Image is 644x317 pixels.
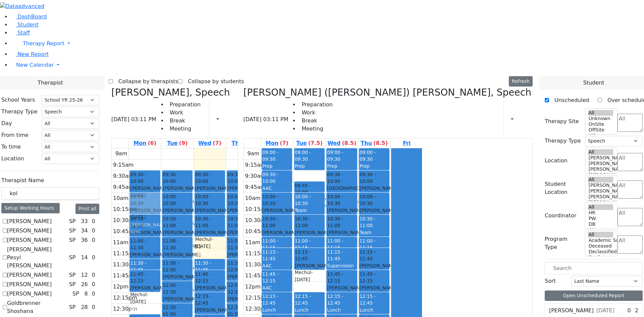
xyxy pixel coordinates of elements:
[588,116,613,121] option: Unknown
[244,194,262,202] div: 10am
[634,307,640,315] div: 2
[83,290,89,298] div: 8
[112,161,135,169] div: 9:15am
[327,284,356,298] div: [PERSON_NAME]
[112,227,139,235] div: 10:45am
[588,249,613,255] option: Declassified
[112,216,139,224] div: 10:30am
[295,238,311,250] span: 11:00 - 11:15
[17,21,39,28] span: Student
[588,182,613,188] option: [PERSON_NAME] 5
[373,139,388,147] label: (8.5)
[588,216,613,221] option: PW
[545,277,556,285] label: Sort
[295,150,311,162] span: 09:00 - 09:30
[75,204,99,214] button: Print all
[70,290,82,298] div: SP
[360,249,389,262] span: 11:15 - 11:45
[327,249,343,261] span: 11:15 - 11:45
[130,292,148,304] span: - [DATE]
[523,114,526,125] div: Setup
[588,200,613,205] option: [PERSON_NAME] 2
[227,296,257,309] div: [PERSON_NAME]
[588,227,613,233] option: AH
[195,215,224,229] span: 10:30 - 11:00
[1,119,12,127] label: Day
[112,294,139,302] div: 12:15pm
[327,185,375,192] span: [GEOGRAPHIC_DATA]
[79,280,89,288] div: 26
[295,139,324,148] a: September 2, 2025
[1,176,44,184] label: Therapist Name
[1,108,38,116] label: Therapy Type
[23,40,64,47] span: Therapy Report
[618,153,643,171] textarea: Search
[360,229,389,243] div: Team Meeting
[7,271,52,279] label: [PERSON_NAME]
[11,58,644,72] a: New Calendar
[549,307,594,315] label: [PERSON_NAME]
[230,139,254,148] a: September 4, 2025
[163,251,201,265] span: [PERSON_NAME] UTA
[163,237,192,251] span: 11:00 - 11:30
[130,260,146,272] span: 11:30 - 11:45
[262,284,291,291] div: AAC
[38,79,63,87] span: Therapist
[262,193,291,207] span: 10:00 - 10:30
[244,272,271,280] div: 11:45am
[545,290,643,301] button: Open Unscheduled Report
[112,205,139,213] div: 10:15am
[244,239,262,247] div: 11am
[17,51,49,57] span: New Report
[113,76,178,87] label: Collapse by therapists
[7,217,52,225] label: [PERSON_NAME]
[197,139,223,148] a: September 3, 2025
[66,217,78,225] div: SP
[132,139,158,148] a: September 1, 2025
[7,236,52,244] label: [PERSON_NAME]
[295,270,313,282] span: - [DATE]
[588,243,613,249] option: Deceased
[588,255,613,260] option: Declines
[295,307,324,313] div: Lunch
[227,171,257,185] span: 09:30 - 10:00
[295,207,324,221] div: Team Meeting
[7,246,66,270] label: [PERSON_NAME] Pesyl [PERSON_NAME]
[11,21,39,28] a: Student
[326,139,358,148] a: September 3, 2025
[295,283,324,290] div: [PERSON_NAME]
[545,137,581,145] label: Therapy Type
[112,250,139,258] div: 11:15am
[308,139,323,147] label: (7.5)
[244,294,271,302] div: 12:15pm
[262,249,278,261] span: 11:15 - 11:45
[7,227,52,235] label: [PERSON_NAME]
[244,216,271,224] div: 10:30am
[588,237,613,243] option: Academic Support
[130,306,159,312] div: [PERSON_NAME]
[195,250,224,257] div: [PERSON_NAME]
[295,249,324,262] span: 11:15 - 11:45
[112,172,135,180] div: 9:30am
[262,163,291,169] div: Prep
[227,273,265,287] span: [PERSON_NAME] UTA
[91,217,97,225] div: 0
[262,294,278,306] span: 12:15 - 12:45
[299,117,332,125] li: Break
[327,193,356,207] span: 10:00 - 10:30
[1,203,60,213] div: Setup Working Hours
[7,290,52,298] label: [PERSON_NAME]
[163,171,192,185] span: 09:30 - 10:00
[327,215,356,229] span: 10:30 - 11:00
[66,271,78,279] div: SP
[111,115,156,123] span: [DATE] 03:11 PM
[148,139,157,147] label: (6)
[618,114,643,132] textarea: Search
[1,143,21,151] label: To time
[360,207,389,221] div: [PERSON_NAME]
[163,273,201,287] span: [PERSON_NAME] UTA
[280,139,288,147] label: (7)
[360,193,389,207] span: 10:00 - 10:30
[163,260,192,273] span: 11:30 - 12:00
[163,185,201,199] span: [PERSON_NAME] UTA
